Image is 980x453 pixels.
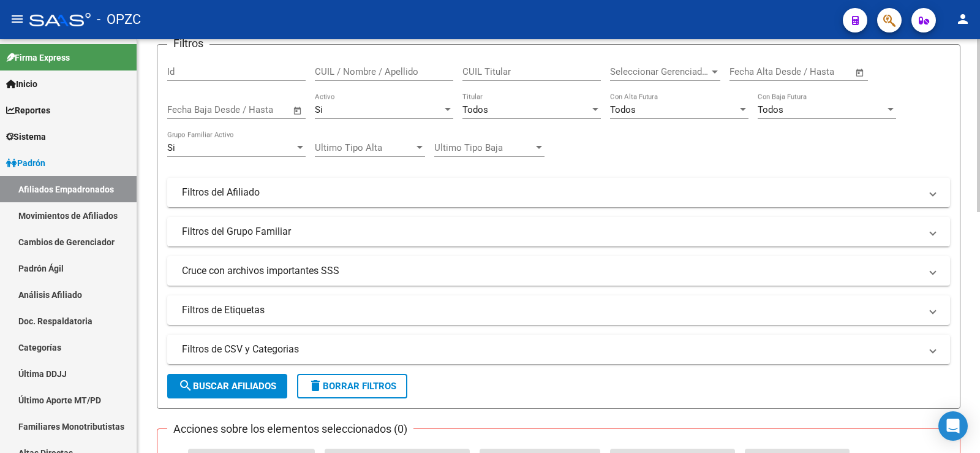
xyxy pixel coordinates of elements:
span: Padrón [6,156,45,170]
h3: Acciones sobre los elementos seleccionados (0) [167,421,413,438]
mat-icon: delete [308,378,323,393]
button: Borrar Filtros [297,374,407,398]
span: Seleccionar Gerenciador [610,66,709,77]
span: Borrar Filtros [308,381,396,392]
input: Fecha inicio [167,104,217,115]
button: Open calendar [853,66,867,80]
mat-expansion-panel-header: Filtros de Etiquetas [167,295,950,325]
mat-panel-title: Filtros de CSV y Categorias [182,343,921,356]
input: Fecha fin [228,104,287,115]
span: Si [315,104,323,115]
span: Ultimo Tipo Alta [315,142,414,153]
span: Firma Express [6,51,70,64]
mat-panel-title: Cruce con archivos importantes SSS [182,264,921,278]
span: Ultimo Tipo Baja [434,142,533,153]
span: Todos [462,104,488,115]
input: Fecha fin [790,66,850,77]
span: Inicio [6,77,37,91]
mat-panel-title: Filtros del Grupo Familiar [182,225,921,238]
span: Todos [610,104,636,115]
mat-icon: person [956,12,970,26]
button: Buscar Afiliados [167,374,287,398]
span: Reportes [6,104,50,117]
input: Fecha inicio [729,66,779,77]
mat-icon: search [178,378,193,393]
mat-panel-title: Filtros de Etiquetas [182,303,921,317]
h3: Filtros [167,35,209,52]
mat-expansion-panel-header: Filtros de CSV y Categorias [167,335,950,364]
mat-icon: menu [10,12,24,26]
span: Todos [758,104,783,115]
div: Open Intercom Messenger [938,411,968,441]
span: Si [167,142,175,153]
span: Sistema [6,130,46,143]
span: - OPZC [97,6,141,33]
mat-expansion-panel-header: Cruce con archivos importantes SSS [167,256,950,286]
mat-expansion-panel-header: Filtros del Afiliado [167,178,950,207]
button: Open calendar [291,104,305,118]
mat-panel-title: Filtros del Afiliado [182,186,921,199]
mat-expansion-panel-header: Filtros del Grupo Familiar [167,217,950,246]
span: Buscar Afiliados [178,381,276,392]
